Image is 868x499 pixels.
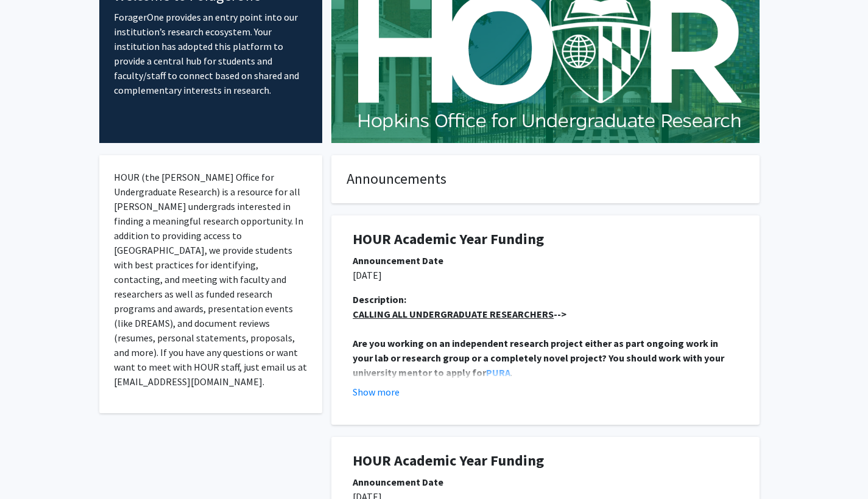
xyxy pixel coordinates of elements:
button: Show more [353,385,400,399]
div: Announcement Date [353,253,738,268]
div: Description: [353,292,738,307]
p: HOUR (the [PERSON_NAME] Office for Undergraduate Research) is a resource for all [PERSON_NAME] un... [114,170,308,389]
h4: Announcements [347,170,744,188]
p: [DATE] [353,268,738,282]
strong: --> [353,308,566,320]
p: . [353,336,738,380]
iframe: Chat [9,444,52,490]
h1: HOUR Academic Year Funding [353,231,738,248]
u: CALLING ALL UNDERGRADUATE RESEARCHERS [353,308,554,320]
p: ForagerOne provides an entry point into our institution’s research ecosystem. Your institution ha... [114,10,308,97]
h1: HOUR Academic Year Funding [353,452,738,470]
a: PURA [486,366,510,379]
strong: Are you working on an independent research project either as part ongoing work in your lab or res... [353,337,726,379]
div: Announcement Date [353,475,738,489]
